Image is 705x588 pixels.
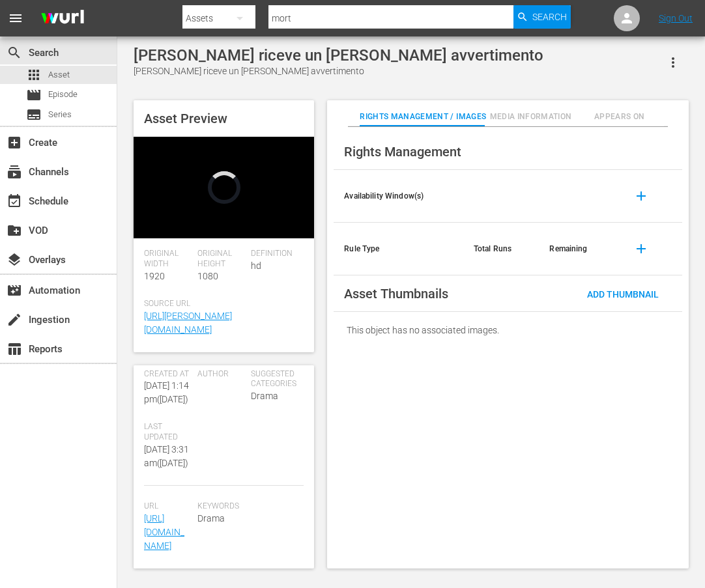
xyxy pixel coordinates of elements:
span: Appears On [575,110,664,124]
th: Availability Window(s) [334,170,463,223]
span: Original Height [197,249,244,270]
span: search [7,45,22,61]
th: Rule Type [334,223,463,275]
span: Keywords [197,501,298,512]
span: VOD [7,223,22,238]
span: Create [7,135,22,150]
span: 1080 [197,271,218,281]
button: Search [513,5,571,29]
span: 1920 [144,271,165,281]
span: Source Url [144,299,297,309]
span: Author [197,369,244,380]
span: Series [26,107,42,122]
div: [PERSON_NAME] riceve un [PERSON_NAME] avvertimento [134,46,543,64]
span: Drama [251,391,278,401]
div: [PERSON_NAME] riceve un [PERSON_NAME] avvertimento [134,64,543,78]
span: Overlays [7,252,22,268]
a: Sign Out [659,13,693,23]
span: [DATE] 1:14 pm ( [DATE] ) [144,380,189,404]
th: Total Runs [463,223,540,275]
span: Asset Preview [144,111,227,126]
span: Schedule [7,193,22,209]
span: Reports [7,341,22,357]
a: [URL][PERSON_NAME][DOMAIN_NAME] [144,311,232,335]
a: [URL][DOMAIN_NAME] [144,513,184,551]
span: Media Information [486,110,575,124]
span: Suggested Categories [251,369,298,390]
span: menu [8,10,23,26]
span: Episode [26,87,42,103]
div: Video Player [134,137,314,238]
button: Add Thumbnail [577,282,669,305]
span: Url [144,501,191,512]
button: add [626,233,657,264]
span: [DATE] 3:31 am ( [DATE] ) [144,444,189,468]
span: Definition [251,249,298,259]
span: Add Thumbnail [577,289,669,300]
button: add [626,180,657,212]
span: hd [251,260,261,271]
span: Asset [26,67,42,83]
span: Automation [7,283,22,298]
span: Search [532,5,567,29]
span: Created At [144,369,191,380]
span: Rights Management [344,144,461,160]
span: Rights Management / Images [360,110,486,124]
span: Original Width [144,249,191,270]
span: add [633,188,649,204]
span: Drama [197,512,298,525]
span: Last Updated [144,422,191,443]
span: Asset [48,68,70,81]
div: This object has no associated images. [334,312,682,348]
span: add [633,241,649,257]
img: ans4CAIJ8jUAAAAAAAAAAAAAAAAAAAAAAAAgQb4GAAAAAAAAAAAAAAAAAAAAAAAAJMjXAAAAAAAAAAAAAAAAAAAAAAAAgAT5G... [31,3,94,34]
span: Ingestion [7,312,22,328]
th: Remaining [539,223,614,275]
span: Channels [7,164,22,180]
span: Episode [48,88,78,101]
span: Series [48,108,72,121]
span: Asset Thumbnails [344,286,448,301]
